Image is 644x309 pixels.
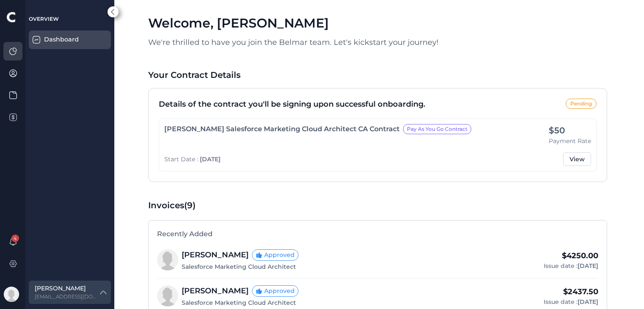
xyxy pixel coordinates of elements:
[11,235,19,242] span: 4
[578,298,598,306] span: [DATE]
[200,155,221,163] span: [DATE]
[544,262,598,270] div: Issue date :
[148,199,607,212] div: Invoices (9)
[252,249,299,261] span: Approved
[157,229,598,239] div: Recently Added
[164,124,400,146] div: [PERSON_NAME] Salesforce Marketing Cloud Architect CA Contract
[148,69,607,81] div: Your Contract Details
[35,293,98,301] label: droger978@gmail.com
[562,250,598,262] div: $4250.00
[182,285,249,297] div: [PERSON_NAME]
[549,137,591,146] div: Payment Rate
[252,285,299,297] span: Approved
[563,286,598,298] div: $2437.50
[148,14,607,33] div: Welcome , [PERSON_NAME]
[563,152,591,166] button: View
[35,284,98,293] label: [PERSON_NAME]
[164,155,221,164] div: Start Date :
[544,298,598,306] div: Issue date :
[159,99,425,110] div: Details of the contract you'll be signing upon successful onboarding.
[566,99,597,109] div: Pending
[182,262,299,271] div: Salesforce Marketing Cloud Architect
[549,124,591,137] div: $50
[182,298,299,307] div: Salesforce Marketing Cloud Architect
[29,16,59,22] span: OVERVIEW
[403,124,471,134] div: Pay As You Go Contract
[578,262,598,270] span: [DATE]
[44,35,79,44] div: Dashboard
[3,287,19,303] img: Avatar
[148,37,607,48] p: We're thrilled to have you join the Belmar team. Let's kickstart your journey!
[182,249,249,261] div: [PERSON_NAME]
